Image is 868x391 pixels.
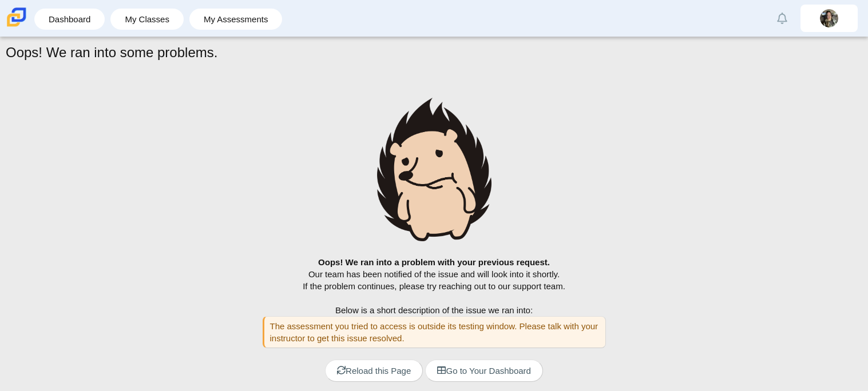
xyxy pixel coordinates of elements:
[325,360,423,382] a: Reload this Page
[770,6,795,31] a: Alerts
[800,5,858,32] a: brenda.cruz-lucian.oU6VeQ
[116,9,178,30] a: My Classes
[425,360,542,382] a: Go to Your Dashboard
[5,5,29,29] img: Carmen School of Science & Technology
[318,257,550,267] b: Oops! We ran into a problem with your previous request.
[40,9,99,30] a: Dashboard
[377,98,492,241] img: hedgehog-sad-large.png
[6,43,217,62] h1: Oops! We ran into some problems.
[195,9,277,30] a: My Assessments
[5,21,29,31] a: Carmen School of Science & Technology
[263,316,606,348] div: The assessment you tried to access is outside its testing window. Please talk with your instructo...
[820,9,838,27] img: brenda.cruz-lucian.oU6VeQ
